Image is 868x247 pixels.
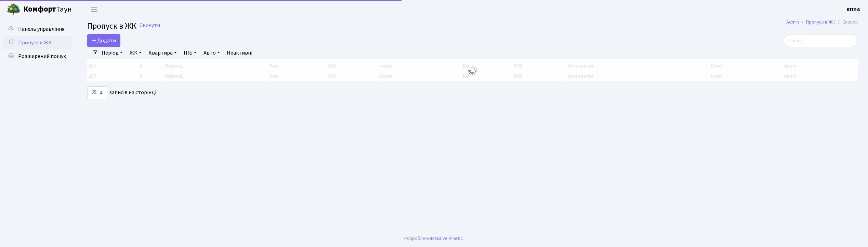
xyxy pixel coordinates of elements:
a: Скинути [140,22,160,29]
a: Період [99,47,126,59]
a: ЖК [127,47,144,59]
a: Пропуск в ЖК [806,18,835,26]
img: Обробка... [467,65,478,76]
a: Пропуск в ЖК [3,36,72,49]
li: Список [835,18,858,26]
a: Авто [201,47,223,59]
a: Admin [786,18,799,26]
img: logo.png [7,3,21,16]
nav: breadcrumb [776,15,868,29]
span: Пропуск в ЖК [87,20,136,32]
span: Панель управління [18,25,64,33]
input: Пошук... [784,34,858,47]
select: записів на сторінці [87,86,107,99]
a: ПІБ [181,47,199,59]
a: Неактивні [224,47,255,59]
a: Massive Kinetic [431,235,463,242]
span: Пропуск в ЖК [18,39,52,46]
a: КПП4 [846,5,860,14]
a: Панель управління [3,22,72,36]
div: Розроблено . [404,235,464,242]
a: Квартира [146,47,180,59]
span: Розширений пошук [18,53,66,60]
a: Розширений пошук [3,49,72,63]
a: Додати [87,34,120,47]
span: Таун [23,4,72,15]
b: КПП4 [846,6,860,13]
label: записів на сторінці [87,86,156,99]
button: Переключити навігацію [86,4,103,15]
b: Комфорт [23,4,56,15]
span: Додати [92,37,116,44]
